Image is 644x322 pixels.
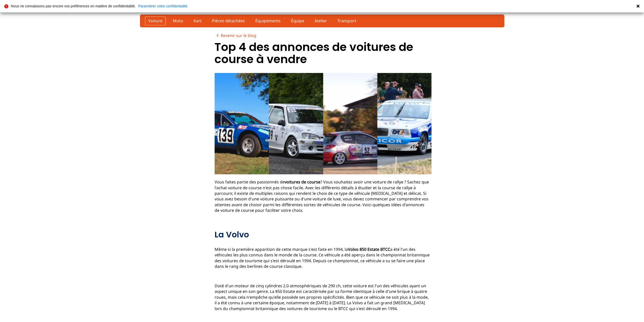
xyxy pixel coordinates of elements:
[311,16,330,25] a: Atelier
[215,73,431,174] img: Top 4 des annonces de voitures de course à vendre
[190,16,205,25] a: Kart
[334,16,360,25] a: Transport
[348,247,390,252] strong: Volvo 850 Estate BTCC
[252,16,284,25] a: Équipements
[209,16,248,25] a: Pièces détachées
[215,32,221,39] span: chevron_left
[145,16,166,25] a: Voiture
[11,4,136,8] p: Nous ne connaissons pas encore vos préférences en matière de confidentialité.
[285,179,320,185] strong: voitures de course
[138,4,188,8] a: Paramétrer votre confidentialité
[215,41,430,65] h1: Top 4 des annonces de voitures de course à vendre
[215,230,430,240] h2: La Volvo
[215,283,430,311] p: Doté d'un moteur de cinq cylindres 2.0 atmosphériques de 290 ch, cette voiture est l'un des véhic...
[215,179,430,213] p: Vous faites partie des passionnés de ? Vous souhaitez avoir une voiture de rallye ? Sachez que l'...
[215,32,430,39] a: chevron_leftRevenir sur le blog
[288,16,307,25] a: Équipe
[215,247,430,269] p: Même si la première apparition de cette marque s'est faite en 1994, la a été l'un des véhicules l...
[170,16,186,25] a: Moto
